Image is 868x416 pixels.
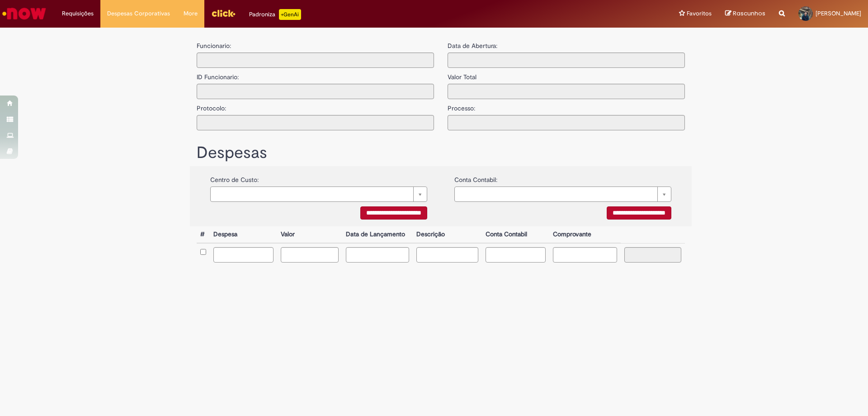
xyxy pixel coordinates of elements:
[279,9,301,20] p: +GenAi
[277,226,342,243] th: Valor
[816,10,861,17] span: [PERSON_NAME]
[197,41,231,50] label: Funcionario:
[210,186,427,202] a: Limpar campo {0}
[107,9,170,18] span: Despesas Corporativas
[210,226,277,243] th: Despesa
[454,171,497,184] label: Conta Contabil:
[342,226,413,243] th: Data de Lançamento
[211,6,236,20] img: click_logo_yellow_360x200.png
[454,186,671,202] a: Limpar campo {0}
[733,9,765,18] span: Rascunhos
[197,226,210,243] th: #
[448,99,475,113] label: Processo:
[62,9,94,18] span: Requisições
[197,99,226,113] label: Protocolo:
[549,226,621,243] th: Comprovante
[249,9,301,20] div: Padroniza
[448,41,497,50] label: Data de Abertura:
[413,226,481,243] th: Descrição
[725,10,765,18] a: Rascunhos
[687,9,712,18] span: Favoritos
[184,9,198,18] span: More
[197,144,685,162] h1: Despesas
[197,68,239,81] label: ID Funcionario:
[448,68,476,81] label: Valor Total
[1,5,47,23] img: ServiceNow
[482,226,549,243] th: Conta Contabil
[210,171,259,184] label: Centro de Custo:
